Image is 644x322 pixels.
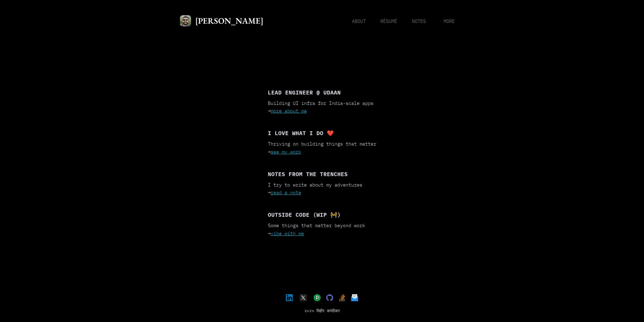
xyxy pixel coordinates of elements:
span: notes [412,18,426,25]
p: I love what I do ❤️ [268,129,376,137]
span: résumé [380,18,397,25]
a: more about me [271,108,307,114]
img: github social link [326,294,333,301]
img: email social link [351,294,358,301]
a: read a note [271,189,301,196]
img: Mihir Karandikar [180,15,191,26]
p: Notes from the trenches [268,170,376,178]
h2: [PERSON_NAME] [195,14,263,27]
img: stack-overflow social link [339,294,346,301]
nav: Main navigation [344,17,464,25]
img: linkedin social link [286,294,293,301]
p: Outside code (WIP 🚧) [268,210,376,219]
span: more [444,18,455,25]
p: Thriving on building things that matter → [268,140,376,156]
p: I try to write about my adventures → [268,181,376,197]
p: २०२५ मिहीर करंदीकर [304,308,340,314]
a: see my work [271,149,301,155]
p: Building UI infra for India-scale apps → [268,99,376,115]
p: Some things that matter beyond work → [268,222,376,238]
span: about [352,18,366,25]
a: vibe with me [271,230,304,237]
img: peerlist social link [314,294,321,301]
img: x social link [298,293,308,303]
a: Mihir Karandikar[PERSON_NAME] [180,14,263,27]
p: Lead Engineer @ udaan [268,88,376,97]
